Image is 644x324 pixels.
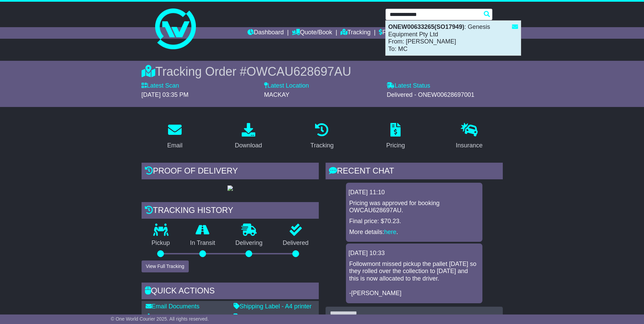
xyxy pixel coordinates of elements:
div: RECENT CHAT [326,163,503,181]
a: Dashboard [247,27,284,39]
div: [DATE] 11:10 [349,189,480,196]
span: Delivered - ONEW00628697001 [387,91,474,98]
a: Financials [379,27,410,39]
a: Tracking [306,121,338,152]
div: : Genesis Equipment Pty Ltd From: [PERSON_NAME] To: MC [386,21,521,55]
p: Followmont missed pickup the pallet [DATE] so they rolled over the collection to [DATE] and this ... [349,260,479,297]
p: Pickup [142,239,180,247]
div: Tracking history [142,202,319,220]
p: More details: . [349,229,479,236]
div: Tracking Order # [142,64,503,79]
a: Pricing [382,121,409,152]
label: Latest Scan [142,82,179,90]
p: Pricing was approved for booking OWCAU628697AU. [349,200,479,214]
img: GetPodImage [227,185,233,191]
a: Email [163,121,187,152]
span: [DATE] 03:35 PM [142,91,189,98]
p: Final price: $70.23. [349,218,479,225]
label: Latest Location [264,82,309,90]
button: View Full Tracking [142,260,189,272]
a: Download Documents [146,313,211,320]
p: In Transit [180,239,225,247]
span: MACKAY [264,91,290,98]
a: here [384,229,397,235]
a: Quote/Book [292,27,332,39]
a: Insurance [452,121,487,152]
div: Quick Actions [142,283,319,301]
p: Delivering [225,239,273,247]
p: Delivered [273,239,319,247]
span: OWCAU628697AU [246,65,351,78]
span: © One World Courier 2025. All rights reserved. [111,316,209,322]
a: Download [231,121,266,152]
div: Tracking [310,141,333,150]
div: Insurance [456,141,483,150]
div: Proof of Delivery [142,163,319,181]
div: Pricing [386,141,405,150]
a: Email Documents [146,303,200,310]
strong: ONEW00633265(SO17949) [388,23,464,30]
label: Latest Status [387,82,430,90]
a: Shipping Label - A4 printer [234,303,312,310]
div: Download [235,141,262,150]
a: Tracking [341,27,370,39]
div: Email [167,141,182,150]
div: [DATE] 10:33 [349,250,480,257]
